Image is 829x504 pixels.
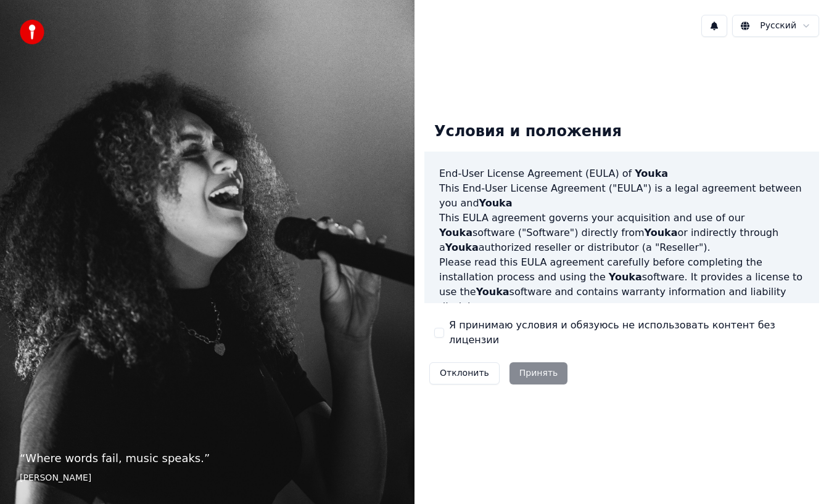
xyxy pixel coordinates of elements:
[20,472,395,484] footer: [PERSON_NAME]
[445,242,479,253] span: Youka
[645,227,678,238] span: Youka
[439,211,804,255] p: This EULA agreement governs your acquisition and use of our software ("Software") directly from o...
[20,450,395,467] p: “ Where words fail, music speaks. ”
[609,271,642,283] span: Youka
[479,197,513,209] span: Youka
[439,181,804,211] p: This End-User License Agreement ("EULA") is a legal agreement between you and
[635,168,668,179] span: Youka
[424,112,632,152] div: Условия и положения
[439,227,472,238] span: Youka
[429,362,500,384] button: Отклонить
[20,20,44,44] img: youka
[449,318,809,348] label: Я принимаю условия и обязуюсь не использовать контент без лицензии
[439,255,804,314] p: Please read this EULA agreement carefully before completing the installation process and using th...
[476,286,509,298] span: Youka
[439,166,804,181] h3: End-User License Agreement (EULA) of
